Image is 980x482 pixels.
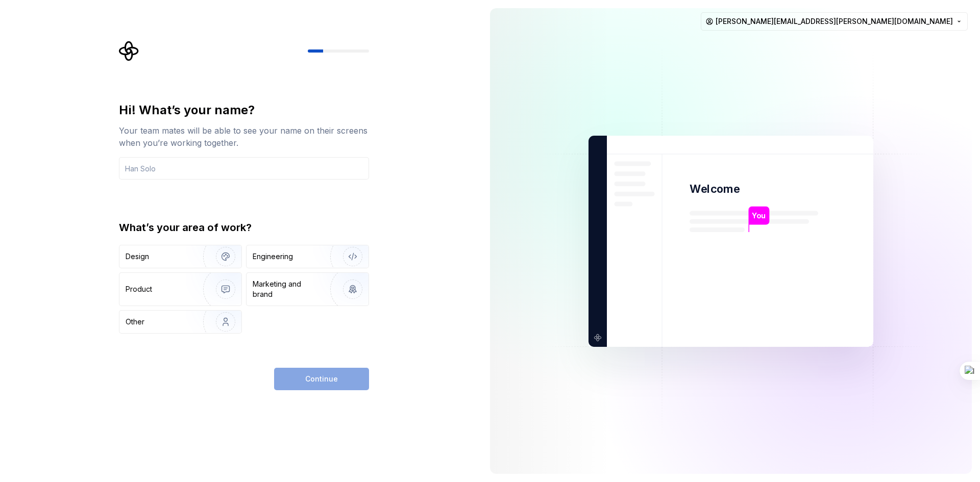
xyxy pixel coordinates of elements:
div: Your team mates will be able to see your name on their screens when you’re working together. [119,124,369,149]
div: What’s your area of work? [119,220,369,235]
button: [PERSON_NAME][EMAIL_ADDRESS][PERSON_NAME][DOMAIN_NAME] [701,12,968,31]
svg: Supernova Logo [119,41,139,61]
div: Hi! What’s your name? [119,102,369,118]
span: [PERSON_NAME][EMAIL_ADDRESS][PERSON_NAME][DOMAIN_NAME] [716,16,953,27]
div: Product [126,284,152,294]
input: Han Solo [119,157,369,180]
p: Welcome [690,182,740,196]
div: Engineering [253,251,293,262]
div: Marketing and brand [253,279,322,299]
div: Other [126,317,144,327]
p: You [752,210,766,221]
div: Design [126,251,149,262]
